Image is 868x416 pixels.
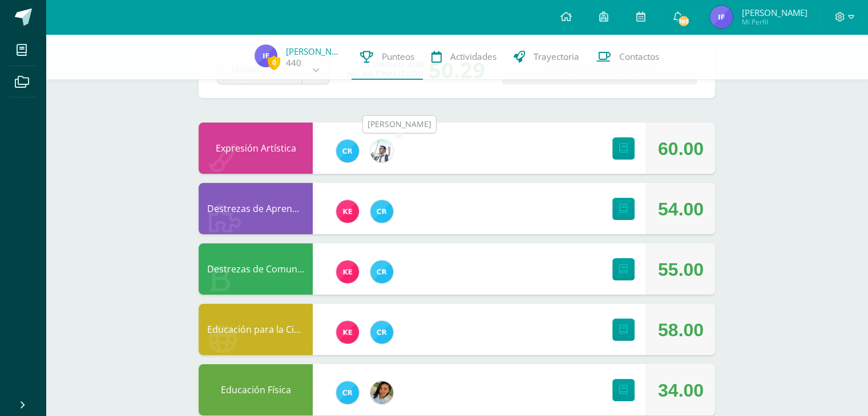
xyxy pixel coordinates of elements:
div: Destrezas de Comunicación y Lenguaje [199,243,313,295]
div: 60.00 [658,123,704,174]
img: 3055c1b9d69ad209e7f289f48a88af9f.png [370,381,393,404]
div: Educación Física [199,364,313,415]
img: 1027a1dda589bae3d399551b28f20ac8.png [370,200,393,223]
span: Punteos [382,51,414,63]
span: [PERSON_NAME] [741,7,807,18]
img: 1027a1dda589bae3d399551b28f20ac8.png [370,260,393,283]
div: 55.00 [658,244,704,295]
a: 440 [286,57,301,69]
img: 1027a1dda589bae3d399551b28f20ac8.png [336,381,359,404]
span: Trayectoria [534,51,579,63]
a: [PERSON_NAME] [286,46,343,57]
div: [PERSON_NAME] [368,119,431,130]
img: 51441d6dd36061300e3a4a53edaa07ef.png [370,140,393,162]
span: 185 [677,15,690,27]
div: 58.00 [658,304,704,356]
img: 1027a1dda589bae3d399551b28f20ac8.png [370,321,393,344]
div: Educación para la Ciencia y la Ciudadanía [199,304,313,355]
img: 1027a1dda589bae3d399551b28f20ac8.png [336,140,359,162]
img: 0f85ece97ff9286594c4eebba6104ab3.png [710,6,733,28]
span: Actividades [450,51,496,63]
span: 0 [268,55,280,70]
a: Trayectoria [505,34,588,80]
img: 7701a7bb2bbcea08a6b8ad58c22e951a.png [336,321,359,344]
img: 7701a7bb2bbcea08a6b8ad58c22e951a.png [336,200,359,223]
a: Actividades [423,34,505,80]
div: 34.00 [658,365,704,416]
img: 7701a7bb2bbcea08a6b8ad58c22e951a.png [336,260,359,283]
div: 54.00 [658,183,704,235]
a: Contactos [588,34,668,80]
div: Expresión Artística [199,123,313,174]
span: Mi Perfil [741,17,807,27]
a: Punteos [352,34,423,80]
span: Contactos [619,51,659,63]
img: 0f85ece97ff9286594c4eebba6104ab3.png [255,44,277,67]
div: Destrezas de Aprendizaje Matemático [199,183,313,234]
